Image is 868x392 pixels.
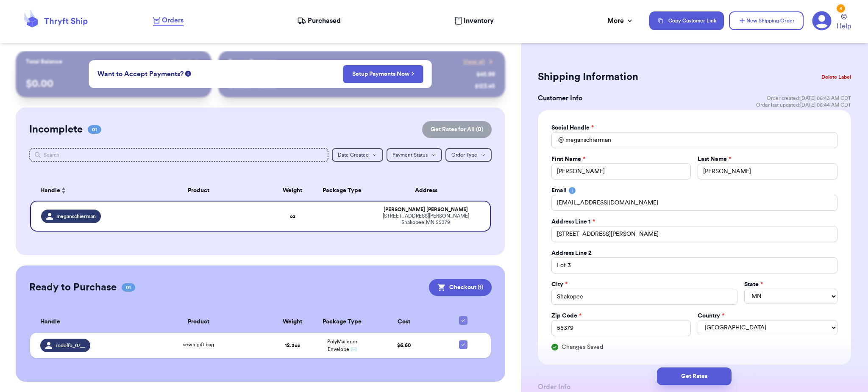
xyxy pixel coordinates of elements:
[40,186,60,195] span: Handle
[290,214,295,219] strong: oz
[551,124,594,132] label: Social Handle
[744,280,763,289] label: State
[97,69,184,79] span: Want to Accept Payments?
[56,342,85,349] span: rodolfo_07__
[129,180,268,201] th: Product
[698,312,724,320] label: Country
[317,311,367,333] th: Package Type
[837,4,845,13] div: 4
[372,207,480,213] div: [PERSON_NAME] [PERSON_NAME]
[607,16,634,26] div: More
[29,281,117,294] h2: Ready to Purchase
[332,148,383,162] button: Date Created
[551,280,568,289] label: City
[317,180,367,201] th: Package Type
[463,58,485,66] span: View all
[837,14,851,31] a: Help
[551,155,585,163] label: First Name
[657,367,732,385] button: Get Rates
[551,312,581,320] label: Zip Code
[451,152,477,157] span: Order Type
[268,311,317,333] th: Weight
[812,11,832,30] a: 4
[153,15,184,26] a: Orders
[372,213,480,226] div: [STREET_ADDRESS][PERSON_NAME] Shakopee , MN 55379
[29,148,328,162] input: Search
[551,218,595,226] label: Address Line 1
[297,16,341,26] a: Purchased
[476,70,495,79] div: $ 45.99
[562,343,603,351] span: Changes Saved
[551,186,567,195] label: Email
[60,185,67,196] button: Sort ascending
[837,21,851,31] span: Help
[551,249,592,257] label: Address Line 2
[729,11,804,30] button: New Shipping Order
[463,58,495,66] a: View all
[397,343,411,348] span: $ 6.60
[538,70,638,84] h2: Shipping Information
[327,339,357,352] span: PolyMailer or Envelope ✉️
[367,311,441,333] th: Cost
[551,132,564,148] div: @
[268,180,317,201] th: Weight
[698,155,731,163] label: Last Name
[551,320,691,336] input: 12345
[228,58,275,66] p: Recent Payments
[475,82,495,91] div: $ 123.45
[818,68,854,86] button: Delete Label
[387,148,442,162] button: Payment Status
[308,16,341,26] span: Purchased
[649,11,724,30] button: Copy Customer Link
[88,125,101,134] span: 01
[464,16,494,26] span: Inventory
[162,15,184,25] span: Orders
[343,65,423,83] button: Setup Payments Now
[352,70,415,78] a: Setup Payments Now
[29,123,83,136] h2: Incomplete
[129,311,268,333] th: Product
[367,180,491,201] th: Address
[40,317,60,326] span: Handle
[122,283,135,292] span: 01
[26,77,201,91] p: $ 0.00
[454,16,494,26] a: Inventory
[183,342,214,347] span: sewn gift bag
[445,148,492,162] button: Order Type
[285,343,300,348] strong: 12.3 oz
[26,58,62,66] p: Total Balance
[338,152,369,157] span: Date Created
[56,213,96,220] span: meganschierman
[173,58,191,66] span: Payout
[767,95,851,102] span: Order created: [DATE] 06:43 AM CDT
[173,58,201,66] a: Payout
[756,102,851,108] span: Order last updated: [DATE] 06:44 AM CDT
[538,93,582,103] h3: Customer Info
[392,152,428,157] span: Payment Status
[429,279,492,296] button: Checkout (1)
[422,121,492,138] button: Get Rates for All (0)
